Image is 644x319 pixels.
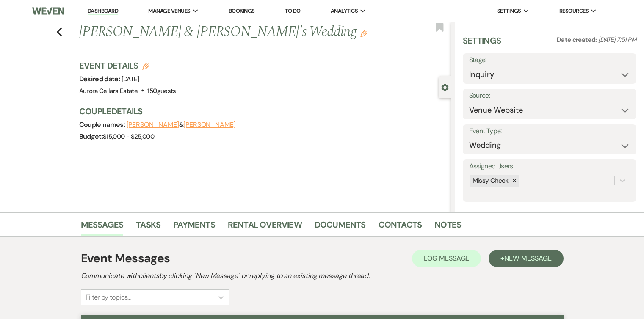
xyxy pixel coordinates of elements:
label: Source: [469,90,630,102]
span: New Message [504,254,551,263]
a: Contacts [379,218,422,236]
span: $15,000 - $25,000 [103,132,154,141]
span: [DATE] 7:51 PM [598,36,636,44]
span: Couple names: [79,120,127,129]
h3: Couple Details [79,105,442,117]
a: Dashboard [88,7,118,15]
a: Messages [81,218,124,236]
a: Documents [315,218,366,236]
span: Date created: [557,36,598,44]
div: Missy Check [470,175,510,187]
span: Manage Venues [148,7,190,15]
div: Filter by topics... [86,292,131,302]
span: Desired date: [79,74,122,83]
button: Edit [360,30,367,37]
span: & [127,121,236,129]
span: Analytics [331,7,358,15]
a: Payments [173,218,215,236]
h3: Settings [463,35,501,53]
label: Stage: [469,54,630,66]
label: Assigned Users: [469,160,630,173]
h2: Communicate with clients by clicking "New Message" or replying to an existing message thread. [81,271,564,281]
h3: Event Details [79,60,176,71]
span: Resources [559,7,589,15]
a: To Do [285,7,301,14]
button: Close lead details [441,83,449,91]
a: Bookings [229,7,255,14]
span: Log Message [424,254,469,263]
a: Notes [434,218,461,236]
button: [PERSON_NAME] [183,121,236,128]
span: Aurora Cellars Estate [79,87,138,95]
span: 150 guests [147,87,176,95]
a: Tasks [136,218,160,236]
button: Log Message [412,250,481,267]
img: Weven Logo [32,2,64,20]
button: +New Message [489,250,563,267]
span: [DATE] [122,75,139,83]
label: Event Type: [469,125,630,137]
button: [PERSON_NAME] [127,121,179,128]
span: Budget: [79,132,103,141]
h1: Event Messages [81,250,170,267]
h1: [PERSON_NAME] & [PERSON_NAME]'s Wedding [79,22,373,42]
span: Settings [497,7,521,15]
a: Rental Overview [228,218,302,236]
